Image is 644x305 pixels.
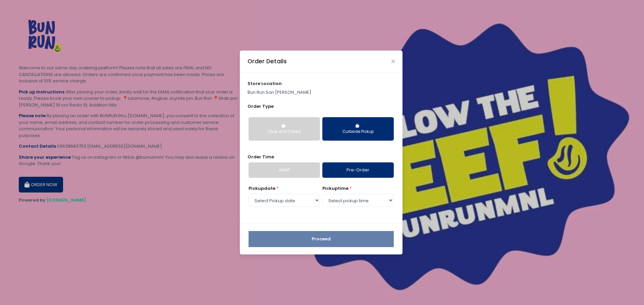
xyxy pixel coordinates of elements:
button: Click and Collect [249,117,320,141]
span: store location [248,80,282,87]
div: Click and Collect [253,129,315,135]
a: ASAP [249,162,320,178]
button: Curbside Pickup [322,117,394,141]
span: Order Type [248,103,274,109]
div: Curbside Pickup [327,129,389,135]
div: Order Details [248,57,287,66]
p: Bun Run San [PERSON_NAME] [248,89,395,96]
span: pickup time [322,185,348,192]
button: Close [391,60,395,63]
a: Pre-Order [322,162,394,178]
span: Pickup date [249,185,275,192]
button: Proceed [249,231,394,247]
span: Order Time [248,154,274,160]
